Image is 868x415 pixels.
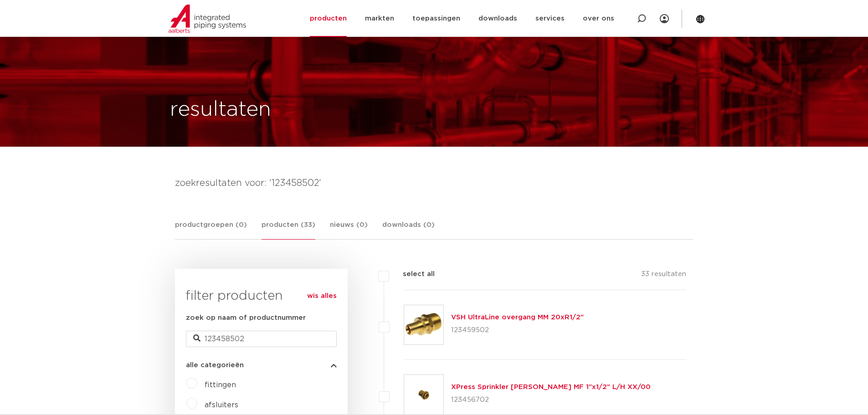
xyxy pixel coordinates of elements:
img: Thumbnail for XPress Sprinkler ML verloop MF 1"x1/2" L/H XX/00 [404,375,443,414]
a: afsluiters [205,401,238,409]
p: 33 resultaten [641,269,686,283]
h3: filter producten [186,287,337,305]
a: XPress Sprinkler [PERSON_NAME] MF 1"x1/2" L/H XX/00 [451,384,651,390]
h4: zoekresultaten voor: '123458502' [175,176,693,190]
a: fittingen [205,381,236,389]
img: Thumbnail for VSH UltraLine overgang MM 20xR1/2" [404,305,443,344]
p: 123459502 [451,323,584,338]
a: VSH UltraLine overgang MM 20xR1/2" [451,314,584,321]
a: producten (33) [262,220,315,240]
button: alle categorieën [186,362,337,369]
a: productgroepen (0) [175,220,247,239]
a: nieuws (0) [330,220,368,239]
a: downloads (0) [382,220,435,239]
p: 123456702 [451,393,651,407]
span: alle categorieën [186,362,244,369]
h1: resultaten [170,95,271,124]
label: zoek op naam of productnummer [186,313,306,323]
a: wis alles [307,291,337,302]
input: zoeken [186,331,337,347]
label: select all [389,269,435,280]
